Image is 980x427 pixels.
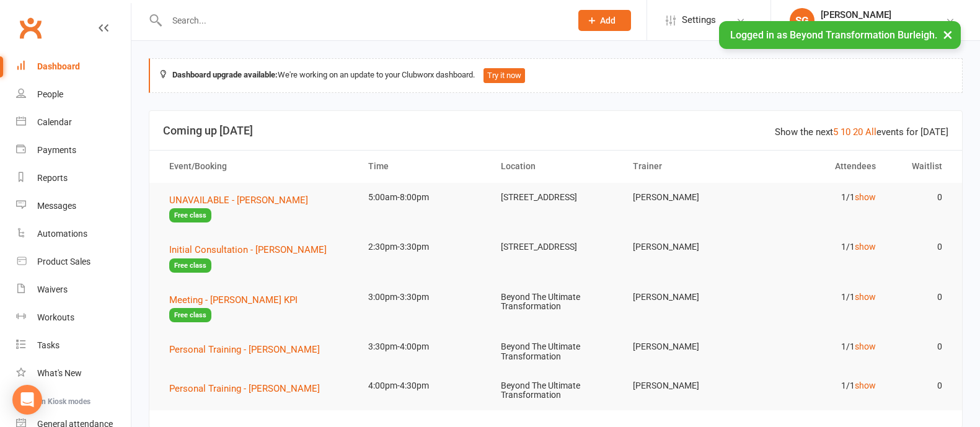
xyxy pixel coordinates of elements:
[841,126,850,138] a: 10
[490,283,622,322] td: Beyond The Ultimate Transformation
[357,371,490,400] td: 4:00pm-4:30pm
[37,145,76,155] div: Payments
[169,195,308,206] span: UNAVAILABLE - [PERSON_NAME]
[169,308,211,322] span: Free class
[887,232,953,262] td: 0
[169,258,211,273] span: Free class
[600,15,616,25] span: Add
[855,242,876,252] a: show
[754,332,887,361] td: 1/1
[16,248,131,276] a: Product Sales
[937,21,959,48] button: ×
[16,276,131,304] a: Waivers
[169,344,320,355] span: Personal Training - [PERSON_NAME]
[37,340,60,350] div: Tasks
[622,183,754,212] td: [PERSON_NAME]
[357,232,490,262] td: 2:30pm-3:30pm
[357,332,490,361] td: 3:30pm-4:00pm
[169,342,329,357] button: Personal Training - [PERSON_NAME]
[163,125,948,137] h3: Coming up [DATE]
[169,193,346,223] button: UNAVAILABLE - [PERSON_NAME]Free class
[169,208,211,222] span: Free class
[483,68,525,83] button: Try it now
[37,257,90,266] div: Product Sales
[37,117,72,127] div: Calendar
[169,383,320,394] span: Personal Training - [PERSON_NAME]
[16,192,131,220] a: Messages
[622,332,754,361] td: [PERSON_NAME]
[853,126,863,138] a: 20
[622,371,754,400] td: [PERSON_NAME]
[16,304,131,332] a: Workouts
[887,283,953,312] td: 0
[754,371,887,400] td: 1/1
[12,385,42,415] div: Open Intercom Messenger
[16,136,131,164] a: Payments
[865,126,876,138] a: All
[833,126,838,138] a: 5
[16,53,131,81] a: Dashboard
[37,312,74,322] div: Workouts
[855,192,876,202] a: show
[754,183,887,212] td: 1/1
[16,164,131,192] a: Reports
[15,12,46,43] a: Clubworx
[490,371,622,410] td: Beyond The Ultimate Transformation
[790,8,814,33] div: SG
[682,6,716,34] span: Settings
[821,9,945,20] div: [PERSON_NAME]
[37,89,63,99] div: People
[490,332,622,371] td: Beyond The Ultimate Transformation
[821,20,945,32] div: Beyond Transformation Burleigh
[37,173,68,183] div: Reports
[754,283,887,312] td: 1/1
[887,332,953,361] td: 0
[357,151,490,182] th: Time
[887,371,953,400] td: 0
[622,232,754,262] td: [PERSON_NAME]
[169,293,346,323] button: Meeting - [PERSON_NAME] KPIFree class
[490,183,622,212] td: [STREET_ADDRESS]
[887,151,953,182] th: Waitlist
[730,29,937,41] span: Logged in as Beyond Transformation Burleigh.
[622,283,754,312] td: [PERSON_NAME]
[169,294,298,306] span: Meeting - [PERSON_NAME] KPI
[357,183,490,212] td: 5:00am-8:00pm
[357,283,490,312] td: 3:00pm-3:30pm
[16,220,131,248] a: Automations
[16,81,131,108] a: People
[622,151,754,182] th: Trainer
[754,232,887,262] td: 1/1
[149,58,963,93] div: We're working on an update to your Clubworx dashboard.
[578,10,631,31] button: Add
[169,242,346,273] button: Initial Consultation - [PERSON_NAME]Free class
[16,359,131,387] a: What's New
[37,61,80,71] div: Dashboard
[855,381,876,390] a: show
[169,244,327,255] span: Initial Consultation - [PERSON_NAME]
[37,229,87,239] div: Automations
[775,125,948,139] div: Show the next events for [DATE]
[163,12,562,29] input: Search...
[172,70,278,79] strong: Dashboard upgrade available:
[754,151,887,182] th: Attendees
[16,332,131,359] a: Tasks
[855,341,876,351] a: show
[887,183,953,212] td: 0
[490,151,622,182] th: Location
[855,292,876,302] a: show
[169,381,329,396] button: Personal Training - [PERSON_NAME]
[490,232,622,262] td: [STREET_ADDRESS]
[16,108,131,136] a: Calendar
[37,284,68,294] div: Waivers
[158,151,357,182] th: Event/Booking
[37,201,76,211] div: Messages
[37,368,82,378] div: What's New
